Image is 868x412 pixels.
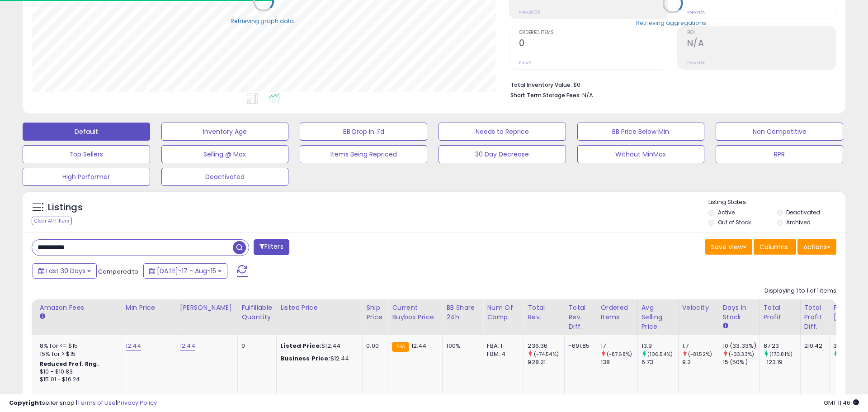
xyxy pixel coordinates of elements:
[716,145,843,163] button: RPR
[764,287,836,295] div: Displaying 1 to 1 of 1 items
[48,201,83,214] h5: Listings
[366,342,381,350] div: 0.00
[682,358,719,366] div: 9.2
[392,342,409,352] small: FBA
[300,145,427,163] button: Items Being Repriced
[446,303,479,322] div: BB Share 24h.
[723,322,728,330] small: Days In Stock.
[161,168,289,186] button: Deactivated
[439,145,566,163] button: 30 Day Decrease
[280,342,355,350] div: $12.44
[157,266,216,275] span: [DATE]-17 - Aug-15
[824,398,859,407] span: 2025-09-15 11:46 GMT
[642,303,675,331] div: Avg Selling Price
[487,342,517,350] div: FBA: 1
[40,303,118,313] div: Amazon Fees
[688,350,712,358] small: (-81.52%)
[786,208,820,216] label: Deactivated
[77,398,116,407] a: Terms of Use
[446,342,476,350] div: 100%
[607,350,632,358] small: (-87.68%)
[280,355,355,363] div: $12.44
[601,303,634,322] div: Ordered Items
[40,313,45,321] small: Amazon Fees.
[534,350,559,358] small: (-74.54%)
[32,217,72,225] div: Clear All Filters
[117,398,157,407] a: Privacy Policy
[231,17,297,25] div: Retrieving graph data..
[716,123,843,141] button: Non Competitive
[180,341,195,350] a: 12.44
[241,342,269,350] div: 0
[143,263,227,279] button: [DATE]-17 - Aug-15
[241,303,273,322] div: Fulfillable Quantity
[764,303,797,322] div: Total Profit
[705,239,752,255] button: Save View
[647,350,673,358] small: (106.54%)
[300,123,427,141] button: BB Drop in 7d
[528,342,564,350] div: 236.36
[40,376,115,384] div: $15.01 - $16.24
[729,350,754,358] small: (-33.33%)
[439,123,566,141] button: Needs to Reprice
[126,303,172,313] div: Min Price
[487,350,517,358] div: FBM: 4
[577,123,705,141] button: BB Price Below Min
[280,303,359,313] div: Listed Price
[487,303,520,322] div: Num of Comp.
[642,342,678,350] div: 13.9
[577,145,705,163] button: Without MinMax
[682,342,719,350] div: 1.7
[9,399,157,407] div: seller snap | |
[180,303,234,313] div: [PERSON_NAME]
[769,350,793,358] small: (170.81%)
[797,239,836,255] button: Actions
[280,354,330,363] b: Business Price:
[708,198,845,207] p: Listing States:
[161,123,289,141] button: Inventory Age
[718,208,735,216] label: Active
[642,358,678,366] div: 6.73
[23,168,150,186] button: High Performer
[718,218,751,226] label: Out of Stock
[804,342,823,350] div: 210.42
[723,303,756,322] div: Days In Stock
[98,267,140,276] span: Compared to:
[601,342,637,350] div: 17
[528,358,564,366] div: 928.21
[764,342,800,350] div: 87.23
[568,342,590,350] div: -691.85
[366,303,384,322] div: Ship Price
[280,341,321,350] b: Listed Price:
[40,360,99,368] b: Reduced Prof. Rng.
[9,398,42,407] strong: Copyright
[682,303,715,313] div: Velocity
[764,358,800,366] div: -123.19
[40,368,115,376] div: $10 - $10.83
[759,242,788,251] span: Columns
[161,145,289,163] button: Selling @ Max
[568,303,593,331] div: Total Rev. Diff.
[23,145,150,163] button: Top Sellers
[636,19,709,27] div: Retrieving aggregations..
[392,303,439,322] div: Current Buybox Price
[40,350,115,358] div: 15% for > $15
[33,263,97,279] button: Last 30 Days
[40,342,115,350] div: 8% for <= $15
[754,239,796,255] button: Columns
[804,303,826,331] div: Total Profit Diff.
[254,239,289,255] button: Filters
[23,123,150,141] button: Default
[528,303,561,322] div: Total Rev.
[46,266,85,275] span: Last 30 Days
[601,358,637,366] div: 138
[411,341,427,350] span: 12.44
[723,342,759,350] div: 10 (33.33%)
[126,341,141,350] a: 12.44
[786,218,811,226] label: Archived
[723,358,759,366] div: 15 (50%)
